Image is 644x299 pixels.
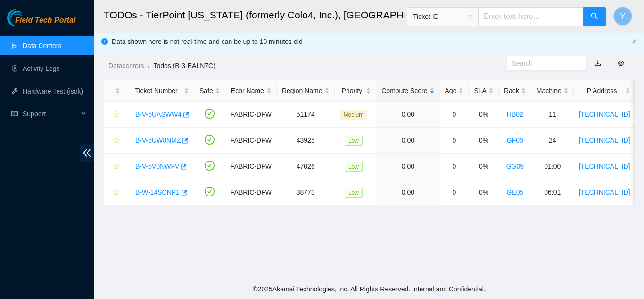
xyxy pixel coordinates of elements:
button: download [587,56,608,71]
span: / [148,62,149,69]
span: Ticket ID [413,9,472,24]
span: close [631,39,637,44]
td: 0.00 [376,128,439,154]
td: 51174 [277,102,335,128]
span: check-circle [205,135,215,145]
span: eye [618,60,624,67]
a: [TECHNICAL_ID] [579,111,630,118]
td: 0 [440,179,469,205]
td: FABRIC-DFW [225,128,277,154]
a: GG09 [506,162,524,170]
td: 0 [440,154,469,179]
td: 47026 [277,154,335,179]
img: Akamai Technologies [7,9,48,26]
a: GF06 [507,137,523,144]
button: star [109,159,120,174]
a: Hardware Test (isok) [23,87,83,95]
a: [TECHNICAL_ID] [579,188,630,196]
td: 0% [469,154,498,179]
span: check-circle [205,161,215,171]
span: read [11,111,18,117]
td: 43925 [277,128,335,154]
span: search [591,12,598,21]
a: [TECHNICAL_ID] [579,162,630,170]
a: B-W-14SCNP1 [135,188,180,196]
a: Data Centers [23,42,61,50]
span: Y [620,10,626,22]
button: star [109,107,120,122]
a: B-V-5UASWW4 [135,111,182,118]
span: Low [345,162,363,172]
a: Activity Logs [23,65,60,72]
td: FABRIC-DFW [225,154,277,179]
td: 0.00 [376,102,439,128]
a: B-V-5V0NWFV [135,162,179,170]
span: check-circle [205,109,215,119]
a: B-V-5UW8NMZ [135,137,181,144]
span: star [113,111,120,119]
footer: © 2025 Akamai Technologies, Inc. All Rights Reserved. Internal and Confidential. [94,279,644,299]
td: 06:01 [531,179,574,205]
td: FABRIC-DFW [225,102,277,128]
td: 01:00 [531,154,574,179]
button: search [583,7,606,26]
span: Support [23,104,78,123]
a: HB02 [507,111,523,118]
td: 0% [469,102,498,128]
a: Akamai TechnologiesField Tech Portal [7,17,75,29]
span: Medium [340,110,368,120]
a: [TECHNICAL_ID] [579,137,630,144]
span: star [113,189,120,196]
span: double-left [80,144,94,162]
span: Field Tech Portal [15,16,75,25]
input: Search [512,58,574,68]
input: Enter text here... [478,7,584,26]
span: Low [345,188,363,198]
td: 11 [531,102,574,128]
td: 0% [469,179,498,205]
span: Low [345,136,363,146]
td: FABRIC-DFW [225,179,277,205]
span: check-circle [205,187,215,196]
button: Y [613,7,632,26]
span: star [113,163,120,171]
td: 24 [531,128,574,154]
button: star [109,133,120,148]
a: download [594,60,601,67]
td: 38773 [277,179,335,205]
td: 0% [469,128,498,154]
td: 0 [440,128,469,154]
a: GE05 [506,188,523,196]
button: close [631,39,637,45]
td: 0.00 [376,154,439,179]
a: Datacenters [108,62,144,69]
td: 0.00 [376,179,439,205]
span: star [113,137,120,145]
a: Todos (B-3-EALN7C) [153,62,215,69]
button: star [109,185,120,200]
td: 0 [440,102,469,128]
